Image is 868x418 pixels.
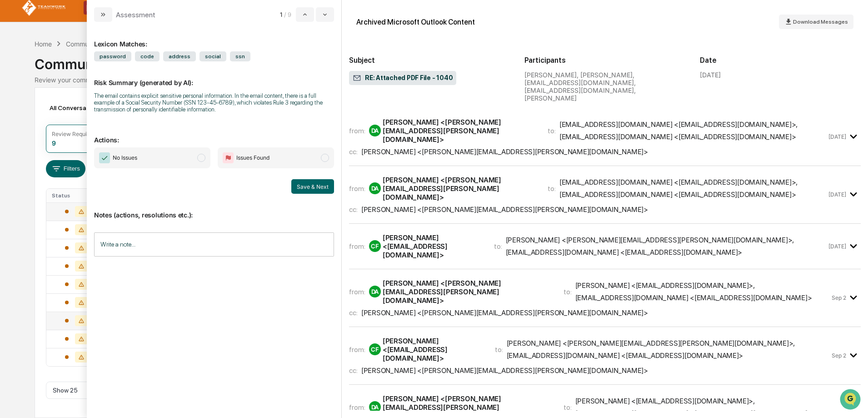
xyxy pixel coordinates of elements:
[349,56,510,65] h2: Subject
[18,115,59,124] span: Preclearance
[9,19,165,34] p: How can we help?
[349,242,365,251] span: from:
[9,133,16,140] div: 🔎
[548,184,556,193] span: to:
[94,200,334,219] p: Notes (actions, resolutions etc.):
[700,56,861,65] h2: Date
[361,147,648,156] div: [PERSON_NAME] <[PERSON_NAME][EMAIL_ADDRESS][PERSON_NAME][DOMAIN_NAME]>
[548,126,556,135] span: to:
[369,286,381,297] div: DA
[135,51,160,61] span: code
[361,205,648,214] div: [PERSON_NAME] <[PERSON_NAME][EMAIL_ADDRESS][PERSON_NAME][DOMAIN_NAME]>
[90,154,110,161] span: Pylon
[356,18,475,26] div: Archived Microsoft Outlook Content
[524,71,685,102] div: [PERSON_NAME], [PERSON_NAME], [EMAIL_ADDRESS][DOMAIN_NAME], [EMAIL_ADDRESS][DOMAIN_NAME], [PERSON...
[564,287,572,296] span: to:
[495,345,503,354] span: to:
[383,337,484,363] div: [PERSON_NAME] <[EMAIL_ADDRESS][DOMAIN_NAME]>
[291,179,334,194] button: Save & Next
[575,281,755,290] div: [PERSON_NAME] <[EMAIL_ADDRESS][DOMAIN_NAME]> ,
[349,403,365,412] span: from:
[200,51,226,61] span: social
[349,366,358,375] span: cc:
[832,352,846,359] time: Tuesday, September 2, 2025 at 9:52:12 AM
[31,70,149,79] div: Start new chat
[700,71,721,79] div: [DATE]
[9,116,16,123] div: 🖐️
[349,345,365,354] span: from:
[46,189,105,202] th: Status
[559,178,798,186] div: [EMAIL_ADDRESS][DOMAIN_NAME] <[EMAIL_ADDRESS][DOMAIN_NAME]> ,
[349,147,358,156] span: cc:
[9,70,25,86] img: 1746055101610-c473b297-6a78-478c-a979-82029cc54cd1
[349,184,365,193] span: from:
[284,11,294,18] span: / 9
[383,176,537,201] div: [PERSON_NAME] <[PERSON_NAME][EMAIL_ADDRESS][PERSON_NAME][DOMAIN_NAME]>
[506,236,794,244] div: [PERSON_NAME] <[PERSON_NAME][EMAIL_ADDRESS][PERSON_NAME][DOMAIN_NAME]> ,
[113,153,137,162] span: No Issues
[223,152,234,163] img: Flag
[383,118,537,144] div: [PERSON_NAME] <[PERSON_NAME][EMAIL_ADDRESS][PERSON_NAME][DOMAIN_NAME]>
[18,132,57,141] span: Data Lookup
[5,128,61,145] a: 🔎Data Lookup
[5,111,62,127] a: 🖐️Preclearance
[99,152,110,163] img: Checkmark
[94,51,131,61] span: password
[163,51,196,61] span: address
[383,279,553,305] div: [PERSON_NAME] <[PERSON_NAME][EMAIL_ADDRESS][PERSON_NAME][DOMAIN_NAME]>
[35,49,833,72] div: Communications Archive
[559,132,796,141] div: [EMAIL_ADDRESS][DOMAIN_NAME] <[EMAIL_ADDRESS][DOMAIN_NAME]>
[35,76,833,84] div: Review your communication records across channels
[828,243,846,250] time: Thursday, August 28, 2025 at 7:54:12 PM
[349,126,365,135] span: from:
[155,72,165,83] button: Start new chat
[832,294,846,301] time: Tuesday, September 2, 2025 at 9:41:41 AM
[575,397,755,405] div: [PERSON_NAME] <[EMAIL_ADDRESS][DOMAIN_NAME]> ,
[31,79,115,86] div: We're available if you need us!
[828,133,846,140] time: Thursday, August 28, 2025 at 3:20:21 PM
[575,293,812,302] div: [EMAIL_ADDRESS][DOMAIN_NAME] <[EMAIL_ADDRESS][DOMAIN_NAME]>
[369,401,381,413] div: DA
[46,160,85,177] button: Filters
[66,40,140,48] div: Communications Archive
[66,116,73,123] div: 🗄️
[507,339,795,347] div: [PERSON_NAME] <[PERSON_NAME][EMAIL_ADDRESS][PERSON_NAME][DOMAIN_NAME]> ,
[524,56,685,65] h2: Participants
[383,233,483,259] div: [PERSON_NAME] <[EMAIL_ADDRESS][DOMAIN_NAME]>
[779,15,853,29] button: Download Messages
[349,308,358,317] span: cc:
[506,248,743,257] div: [EMAIL_ADDRESS][DOMAIN_NAME] <[EMAIL_ADDRESS][DOMAIN_NAME]>
[52,131,95,137] div: Review Required
[507,351,743,360] div: [EMAIL_ADDRESS][DOMAIN_NAME] <[EMAIL_ADDRESS][DOMAIN_NAME]>
[349,205,358,214] span: cc:
[52,139,56,147] div: 9
[369,125,381,136] div: DA
[94,29,334,48] div: Lexicon Matches:
[46,101,115,115] div: All Conversations
[793,19,848,25] span: Download Messages
[828,191,846,198] time: Thursday, August 28, 2025 at 3:20:21 PM
[494,242,502,251] span: to:
[559,190,796,199] div: [EMAIL_ADDRESS][DOMAIN_NAME] <[EMAIL_ADDRESS][DOMAIN_NAME]>
[230,51,250,61] span: ssn
[353,74,453,83] span: RE: Attached PDF File - 1040
[116,10,155,19] div: Assessment
[575,409,812,418] div: [EMAIL_ADDRESS][DOMAIN_NAME] <[EMAIL_ADDRESS][DOMAIN_NAME]>
[94,68,334,86] p: Risk Summary (generated by AI):
[62,111,116,127] a: 🗄️Attestations
[361,366,648,375] div: [PERSON_NAME] <[PERSON_NAME][EMAIL_ADDRESS][PERSON_NAME][DOMAIN_NAME]>
[35,40,52,48] div: Home
[94,92,334,113] div: The email contains explicit sensitive personal information. In the email content, there is a full...
[361,308,648,317] div: [PERSON_NAME] <[PERSON_NAME][EMAIL_ADDRESS][PERSON_NAME][DOMAIN_NAME]>
[369,343,381,355] div: CF
[236,153,269,162] span: Issues Found
[75,115,113,124] span: Attestations
[280,11,282,18] span: 1
[64,154,110,161] a: Powered byPylon
[369,182,381,194] div: DA
[559,120,798,129] div: [EMAIL_ADDRESS][DOMAIN_NAME] <[EMAIL_ADDRESS][DOMAIN_NAME]> ,
[832,410,846,417] time: Tuesday, September 2, 2025 at 9:59:55 AM
[94,125,334,144] p: Actions:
